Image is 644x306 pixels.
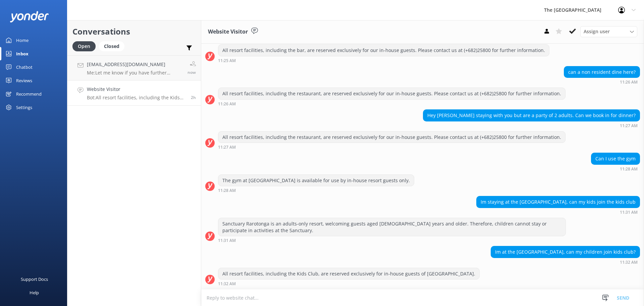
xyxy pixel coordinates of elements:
[477,196,640,208] div: Im staying at the [GEOGRAPHIC_DATA], can my kids join the kids club
[218,218,566,236] div: Sanctuary Rarotonga is an adults-only resort, welcoming guests aged [DEMOGRAPHIC_DATA] years and ...
[491,246,640,258] div: Im at the [GEOGRAPHIC_DATA], can my children join kids club?
[67,81,201,106] a: Website VisitorBot:All resort facilities, including the Kids Club, are reserved exclusively for i...
[491,260,640,264] div: 11:32am 18-Aug-2025 (UTC -10:00) Pacific/Honolulu
[16,74,32,87] div: Reviews
[218,188,414,193] div: 11:28am 18-Aug-2025 (UTC -10:00) Pacific/Honolulu
[16,47,29,60] div: Inbox
[218,101,566,106] div: 11:26am 18-Aug-2025 (UTC -10:00) Pacific/Honolulu
[87,86,186,93] h4: Website Visitor
[591,166,640,171] div: 11:28am 18-Aug-2025 (UTC -10:00) Pacific/Honolulu
[218,239,236,243] strong: 11:31 AM
[87,61,182,68] h4: [EMAIL_ADDRESS][DOMAIN_NAME]
[584,28,610,35] span: Assign user
[423,123,640,128] div: 11:27am 18-Aug-2025 (UTC -10:00) Pacific/Honolulu
[72,25,196,38] h2: Conversations
[16,101,32,114] div: Settings
[21,272,48,286] div: Support Docs
[218,102,236,106] strong: 11:26 AM
[564,80,640,84] div: 11:26am 18-Aug-2025 (UTC -10:00) Pacific/Honolulu
[620,210,638,214] strong: 11:31 AM
[218,238,566,243] div: 11:31am 18-Aug-2025 (UTC -10:00) Pacific/Honolulu
[564,66,640,78] div: can a non resident dine here?
[591,153,640,164] div: Can I use the gym
[218,189,236,193] strong: 11:28 AM
[218,281,480,286] div: 11:32am 18-Aug-2025 (UTC -10:00) Pacific/Honolulu
[10,11,49,22] img: yonder-white-logo.png
[218,145,236,149] strong: 11:27 AM
[72,42,99,50] a: Open
[191,95,196,100] span: 11:32am 18-Aug-2025 (UTC -10:00) Pacific/Honolulu
[16,60,33,74] div: Chatbot
[218,175,414,186] div: The gym at [GEOGRAPHIC_DATA] is available for use by in-house resort guests only.
[218,88,565,99] div: All resort facilities, including the restaurant, are reserved exclusively for our in-house guests...
[67,55,201,81] a: [EMAIL_ADDRESS][DOMAIN_NAME]Me:Let me know if you have further questions , I am happy to assist y...
[218,132,565,143] div: All resort facilities, including the restaurant, are reserved exclusively for our in-house guests...
[16,87,42,101] div: Recommend
[218,59,236,63] strong: 11:25 AM
[187,69,196,75] span: 01:43pm 18-Aug-2025 (UTC -10:00) Pacific/Honolulu
[87,70,182,76] p: Me: Let me know if you have further questions , I am happy to assist you further.
[99,42,128,50] a: Closed
[218,45,549,56] div: All resort facilities, including the bar, are reserved exclusively for our in-house guests. Pleas...
[218,145,566,149] div: 11:27am 18-Aug-2025 (UTC -10:00) Pacific/Honolulu
[87,95,186,101] p: Bot: All resort facilities, including the Kids Club, are reserved exclusively for in-house guests...
[620,260,638,264] strong: 11:32 AM
[423,110,640,121] div: Hey [PERSON_NAME] staying with you but are a party of 2 adults. Can we book in for dinner?
[218,58,549,63] div: 11:25am 18-Aug-2025 (UTC -10:00) Pacific/Honolulu
[72,41,96,51] div: Open
[208,28,248,36] h3: Website Visitor
[476,210,640,214] div: 11:31am 18-Aug-2025 (UTC -10:00) Pacific/Honolulu
[218,268,479,279] div: All resort facilities, including the Kids Club, are reserved exclusively for in-house guests of [...
[30,286,39,299] div: Help
[99,41,124,51] div: Closed
[16,34,29,47] div: Home
[218,282,236,286] strong: 11:32 AM
[620,80,638,84] strong: 11:26 AM
[620,167,638,171] strong: 11:28 AM
[620,124,638,128] strong: 11:27 AM
[580,26,637,37] div: Assign User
